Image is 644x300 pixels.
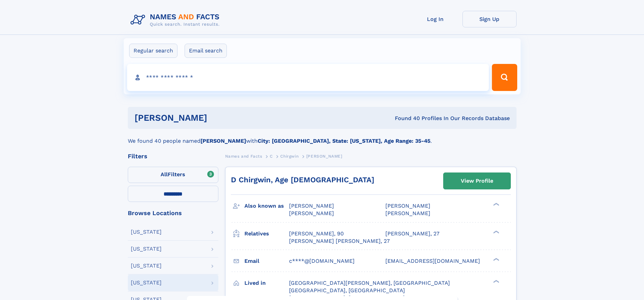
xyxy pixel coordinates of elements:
div: [US_STATE] [131,280,162,285]
h3: Relatives [244,228,289,239]
a: Log In [408,11,462,27]
div: Filters [128,153,218,159]
div: [US_STATE] [131,229,162,235]
button: Search Button [492,64,517,91]
div: ❯ [492,279,500,283]
img: Logo Names and Facts [128,11,225,29]
a: View Profile [444,173,510,189]
span: [PERSON_NAME] [306,154,342,159]
label: Email search [185,44,227,58]
div: ❯ [492,257,500,261]
div: [US_STATE] [131,263,162,269]
span: All [161,171,168,178]
div: View Profile [461,173,493,189]
h1: [PERSON_NAME] [135,114,301,122]
a: C [270,152,273,160]
span: C [270,154,273,159]
h3: Email [244,255,289,267]
span: [PERSON_NAME] [289,210,334,216]
span: [PERSON_NAME] [385,203,430,209]
input: search input [127,64,489,91]
div: We found 40 people named with . [128,129,517,145]
a: Sign Up [462,11,517,27]
span: [GEOGRAPHIC_DATA][PERSON_NAME], [GEOGRAPHIC_DATA] [289,280,450,286]
div: [US_STATE] [131,246,162,252]
h3: Lived in [244,277,289,289]
label: Filters [128,167,218,183]
b: [PERSON_NAME] [200,138,246,144]
a: [PERSON_NAME] [PERSON_NAME], 27 [289,237,390,245]
div: ❯ [492,230,500,234]
div: ❯ [492,202,500,207]
label: Regular search [129,44,177,58]
b: City: [GEOGRAPHIC_DATA], State: [US_STATE], Age Range: 35-45 [258,138,430,144]
span: [GEOGRAPHIC_DATA], [GEOGRAPHIC_DATA] [289,287,405,294]
a: Names and Facts [225,152,262,160]
h3: Also known as [244,200,289,212]
span: [PERSON_NAME] [385,210,430,216]
a: D Chirgwin, Age [DEMOGRAPHIC_DATA] [231,176,374,184]
div: Found 40 Profiles In Our Records Database [301,115,510,122]
div: Browse Locations [128,210,218,216]
a: Chirgwin [280,152,299,160]
a: [PERSON_NAME], 90 [289,230,344,237]
span: [PERSON_NAME] [289,203,334,209]
a: [PERSON_NAME], 27 [385,230,439,237]
span: Chirgwin [280,154,299,159]
span: [EMAIL_ADDRESS][DOMAIN_NAME] [385,258,480,264]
